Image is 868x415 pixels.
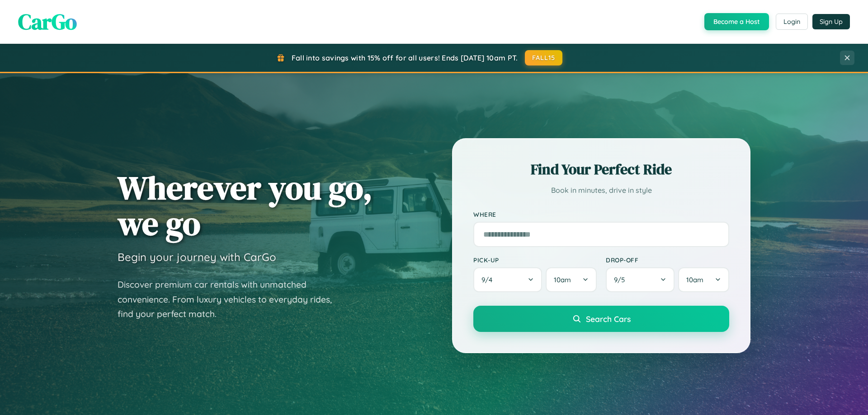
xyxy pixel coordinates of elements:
[586,314,631,324] span: Search Cars
[606,267,675,292] button: 9/5
[473,256,597,264] label: Pick-up
[473,210,729,218] label: Where
[678,267,729,292] button: 10am
[525,50,563,65] button: FALL15
[118,170,373,241] h1: Wherever you go, we go
[614,275,629,284] span: 9 / 5
[473,267,542,292] button: 9/4
[704,13,769,30] button: Become a Host
[481,275,497,284] span: 9 / 4
[812,14,850,29] button: Sign Up
[686,275,703,284] span: 10am
[473,159,729,179] h2: Find Your Perfect Ride
[118,250,276,264] h3: Begin your journey with CarGo
[473,306,729,332] button: Search Cars
[292,53,518,62] span: Fall into savings with 15% off for all users! Ends [DATE] 10am PT.
[606,256,729,264] label: Drop-off
[118,277,344,322] p: Discover premium car rentals with unmatched convenience. From luxury vehicles to everyday rides, ...
[554,275,571,284] span: 10am
[18,7,77,37] span: CarGo
[776,14,808,30] button: Login
[473,184,729,197] p: Book in minutes, drive in style
[546,267,597,292] button: 10am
